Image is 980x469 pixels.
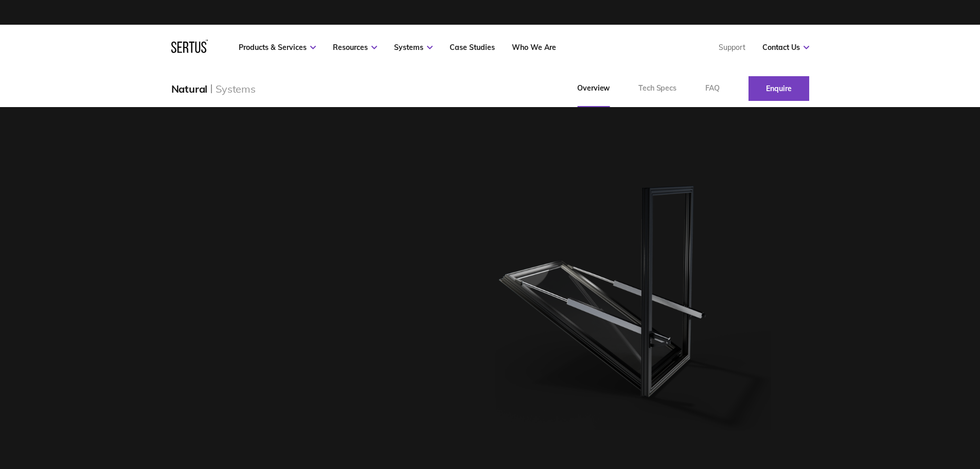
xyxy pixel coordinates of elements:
[333,43,377,52] a: Resources
[762,43,809,52] a: Contact Us
[216,82,256,95] div: Systems
[450,43,495,52] a: Case Studies
[624,70,691,107] a: Tech Specs
[171,82,208,95] div: Natural
[719,43,745,52] a: Support
[512,43,556,52] a: Who We Are
[749,76,809,101] a: Enquire
[394,43,433,52] a: Systems
[691,70,734,107] a: FAQ
[239,43,316,52] a: Products & Services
